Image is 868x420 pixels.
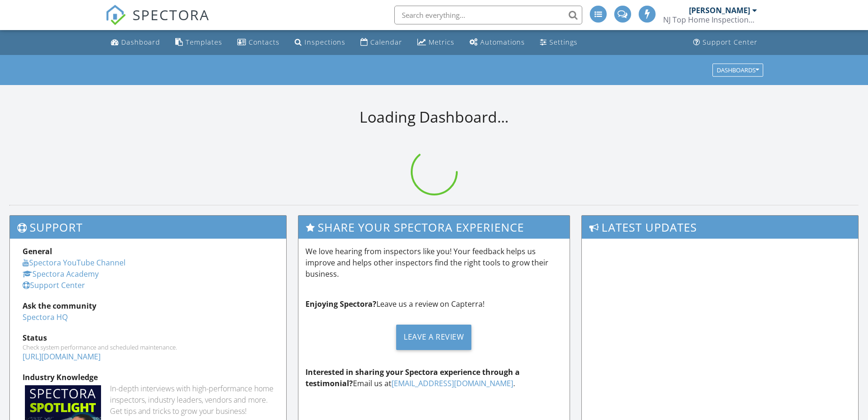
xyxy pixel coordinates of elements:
a: Support Center [689,34,761,51]
a: Spectora YouTube Channel [23,257,125,268]
a: Contacts [234,34,283,51]
img: The Best Home Inspection Software - Spectora [105,5,126,25]
a: Inspections [291,34,349,51]
a: Automations (Advanced) [466,34,529,51]
a: Spectora HQ [23,312,68,322]
div: Automations [480,38,525,47]
a: Templates [172,34,226,51]
p: Leave us a review on Capterra! [305,298,562,310]
div: Dashboards [717,67,759,73]
div: Leave a Review [396,325,471,350]
a: Spectora Academy [23,269,99,279]
strong: General [23,246,52,257]
span: SPECTORA [133,5,210,24]
h3: Support [10,216,286,239]
a: SPECTORA [105,13,210,32]
div: Ask the community [23,300,274,311]
p: Email us at . [305,366,562,389]
a: Dashboard [107,34,164,51]
button: Dashboards [712,63,763,77]
a: Support Center [23,280,85,290]
div: Check system performance and scheduled maintenance. [23,343,274,351]
div: Templates [186,38,222,47]
div: Calendar [370,38,402,47]
div: Contacts [249,38,280,47]
div: Dashboard [121,38,160,47]
div: Inspections [305,38,345,47]
h3: Share Your Spectora Experience [298,216,569,239]
div: Support Center [703,38,758,47]
a: Calendar [357,34,406,51]
strong: Enjoying Spectora? [305,299,376,309]
div: NJ Top Home Inspections LLC [663,15,757,24]
a: Metrics [414,34,458,51]
input: Search everything... [394,6,582,24]
a: [URL][DOMAIN_NAME] [23,351,101,362]
h3: Latest Updates [582,216,858,239]
p: We love hearing from inspectors like you! Your feedback helps us improve and helps other inspecto... [305,246,562,280]
div: Metrics [429,38,454,47]
div: Settings [549,38,578,47]
div: [PERSON_NAME] [689,6,750,15]
a: Leave a Review [305,317,562,357]
strong: Interested in sharing your Spectora experience through a testimonial? [305,367,520,389]
a: Settings [536,34,581,51]
a: [EMAIL_ADDRESS][DOMAIN_NAME] [391,378,513,389]
div: Industry Knowledge [23,372,274,383]
div: Status [23,332,274,343]
div: In-depth interviews with high-performance home inspectors, industry leaders, vendors and more. Ge... [110,383,274,417]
